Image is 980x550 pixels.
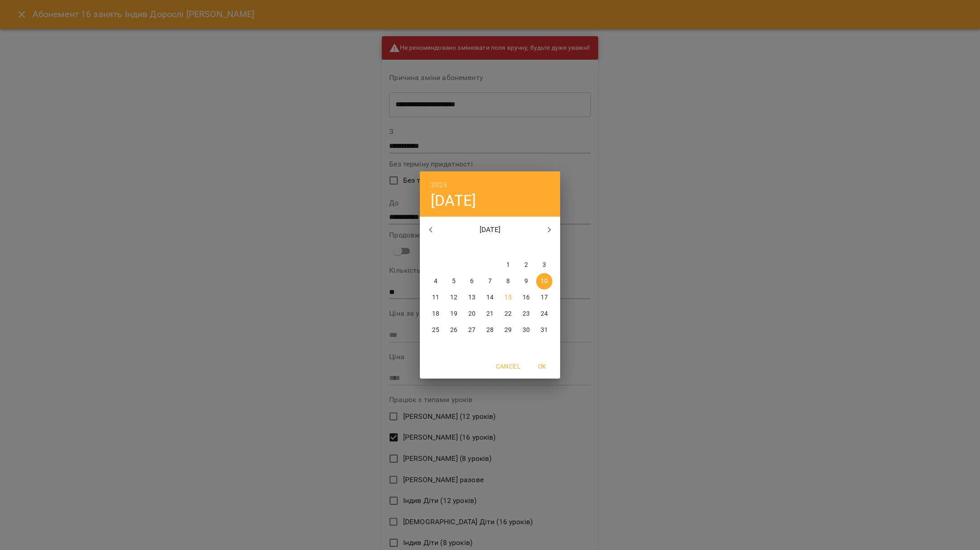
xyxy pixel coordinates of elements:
[541,277,548,286] p: 10
[504,309,512,318] p: 22
[450,293,457,302] p: 12
[468,326,476,335] p: 27
[500,243,516,252] span: Fr
[541,309,548,318] p: 24
[536,257,552,273] button: 3
[504,293,512,302] p: 15
[464,243,480,252] span: We
[496,361,520,372] span: Cancel
[428,243,444,252] span: Mo
[446,273,462,289] button: 5
[486,293,494,302] p: 14
[542,261,546,270] p: 3
[492,358,524,375] button: Cancel
[468,309,476,318] p: 20
[428,289,444,306] button: 11
[450,309,457,318] p: 19
[523,326,530,335] p: 30
[468,293,476,302] p: 13
[500,322,516,338] button: 29
[482,273,498,289] button: 7
[428,306,444,322] button: 18
[488,277,492,286] p: 7
[500,306,516,322] button: 22
[518,243,534,252] span: Sa
[431,191,476,210] button: [DATE]
[518,306,534,322] button: 23
[500,257,516,273] button: 1
[506,261,510,270] p: 1
[482,306,498,322] button: 21
[428,322,444,338] button: 25
[442,224,539,235] p: [DATE]
[518,273,534,289] button: 9
[446,243,462,252] span: Tu
[528,358,557,375] button: OK
[464,306,480,322] button: 20
[500,289,516,306] button: 15
[482,243,498,252] span: Th
[518,289,534,306] button: 16
[504,326,512,335] p: 29
[464,273,480,289] button: 6
[446,306,462,322] button: 19
[446,322,462,338] button: 26
[536,289,552,306] button: 17
[531,361,553,372] span: OK
[518,322,534,338] button: 30
[432,293,439,302] p: 11
[523,309,530,318] p: 23
[482,322,498,338] button: 28
[432,326,439,335] p: 25
[541,293,548,302] p: 17
[524,261,528,270] p: 2
[500,273,516,289] button: 8
[428,273,444,289] button: 4
[536,243,552,252] span: Su
[536,273,552,289] button: 10
[482,289,498,306] button: 14
[536,306,552,322] button: 24
[506,277,510,286] p: 8
[452,277,456,286] p: 5
[464,289,480,306] button: 13
[541,326,548,335] p: 31
[486,326,494,335] p: 28
[536,322,552,338] button: 31
[464,322,480,338] button: 27
[524,277,528,286] p: 9
[450,326,457,335] p: 26
[446,289,462,306] button: 12
[518,257,534,273] button: 2
[432,309,439,318] p: 18
[523,293,530,302] p: 16
[434,277,438,286] p: 4
[470,277,474,286] p: 6
[431,179,447,191] button: 2025
[486,309,494,318] p: 21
